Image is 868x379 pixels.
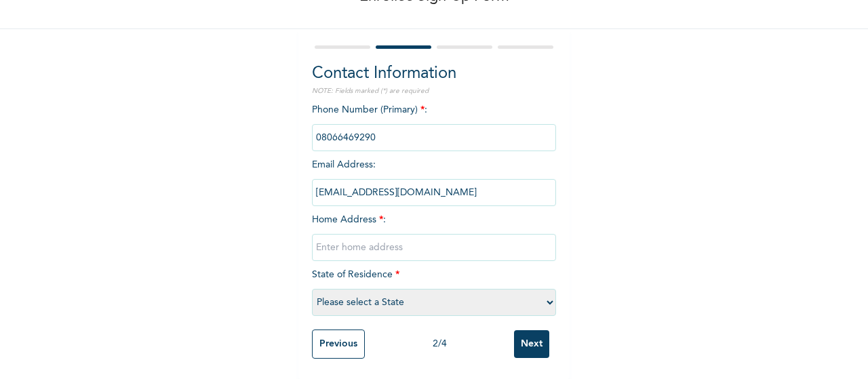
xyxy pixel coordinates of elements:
input: Enter email Address [312,179,556,206]
input: Enter home address [312,234,556,261]
input: Enter Primary Phone Number [312,124,556,151]
input: Previous [312,330,365,359]
input: Next [514,330,549,358]
span: Home Address : [312,215,556,252]
p: NOTE: Fields marked (*) are required [312,86,556,96]
span: Phone Number (Primary) : [312,105,556,142]
span: Email Address : [312,160,556,197]
span: State of Residence [312,270,556,307]
h2: Contact Information [312,62,556,86]
div: 2 / 4 [365,337,514,351]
